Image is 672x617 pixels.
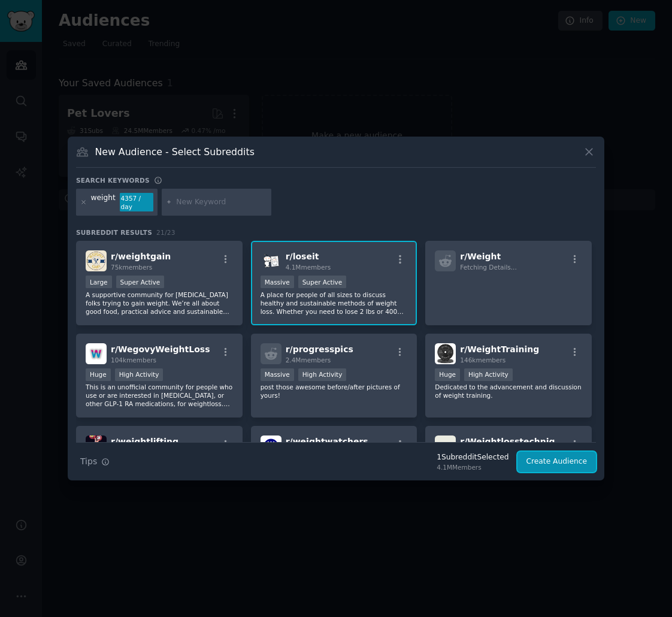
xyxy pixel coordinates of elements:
img: WegovyWeightLoss [86,343,107,364]
h3: Search keywords [76,176,150,185]
div: Large [86,276,112,288]
button: Create Audience [517,452,597,472]
div: High Activity [298,368,347,381]
span: r/ loseit [286,252,319,261]
div: High Activity [115,368,164,381]
span: 104k members [111,356,156,364]
span: 4.1M members [286,264,331,271]
img: weightwatchers [261,435,281,456]
input: New Keyword [176,197,267,208]
div: High Activity [464,368,513,381]
div: Huge [435,368,460,381]
span: r/ progresspics [286,344,353,354]
span: 146k members [460,356,505,364]
span: Tips [80,455,97,468]
p: A place for people of all sizes to discuss healthy and sustainable methods of weight loss. Whethe... [261,291,408,316]
span: r/ WegovyWeightLoss [111,344,210,354]
div: 4.1M Members [437,463,508,471]
img: Weightlosstechniques [435,435,456,456]
p: This is an unofficial community for people who use or are interested in [MEDICAL_DATA], or other ... [86,383,233,408]
button: Tips [76,451,114,472]
div: Massive [261,276,294,288]
h3: New Audience - Select Subreddits [95,146,255,158]
span: 75k members [111,264,152,271]
div: Massive [261,368,294,381]
img: weightlifting [86,435,107,456]
span: r/ WeightTraining [460,344,539,354]
span: r/ weightgain [111,252,171,261]
div: 1 Subreddit Selected [437,452,508,463]
div: 4357 / day [120,193,153,212]
span: 21 / 23 [156,229,175,236]
div: Super Active [298,276,347,288]
span: r/ weightwatchers [286,437,368,446]
span: r/ weightlifting [111,437,178,446]
p: Dedicated to the advancement and discussion of weight training. [435,383,582,400]
p: A supportive community for [MEDICAL_DATA] folks trying to gain weight. We’re all about good food,... [86,291,233,316]
span: Subreddit Results [76,228,152,237]
span: 2.4M members [286,356,331,364]
img: WeightTraining [435,343,456,364]
span: Fetching Details... [460,264,516,271]
p: post those awesome before/after pictures of yours! [261,383,408,400]
div: weight [91,193,116,212]
div: Huge [86,368,111,381]
span: r/ Weightlosstechniques [460,437,571,446]
img: weightgain [86,250,107,271]
img: loseit [261,250,281,271]
div: Super Active [116,276,165,288]
span: r/ Weight [460,252,501,261]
